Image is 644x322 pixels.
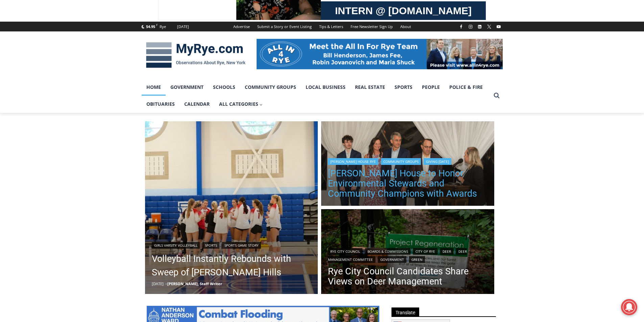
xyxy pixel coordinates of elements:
[390,79,417,96] a: Sports
[417,79,445,96] a: People
[328,168,487,199] a: [PERSON_NAME] House to Honor Environmental Stewards and Community Champions with Awards
[328,158,378,165] a: [PERSON_NAME] House Rye
[301,79,350,96] a: Local Business
[328,266,487,287] a: Rye City Council Candidates Share Views on Deer Management
[457,23,465,31] a: Facebook
[163,66,328,84] a: Intern @ [DOMAIN_NAME]
[328,157,487,165] div: | |
[240,79,301,96] a: Community Groups
[177,24,189,30] div: [DATE]
[165,281,167,286] span: –
[413,248,437,255] a: City of Rye
[202,242,219,249] a: Sports
[350,79,390,96] a: Real Estate
[214,96,268,113] button: Child menu of All Categories
[171,0,319,66] div: "We would have speakers with experience in local journalism speak to us about their experiences a...
[208,79,240,96] a: Schools
[166,79,208,96] a: Government
[71,20,98,55] div: unique DIY crafts
[152,252,311,279] a: Volleyball Instantly Rebounds with Sweep of [PERSON_NAME] Hills
[365,248,410,255] a: Boards & Commissions
[167,281,222,286] a: [PERSON_NAME], Staff Writer
[222,242,261,249] a: Sports Game Story
[321,209,494,296] img: (PHOTO: The Rye Nature Center maintains two fenced deer exclosure areas to keep deer out and allo...
[381,158,421,165] a: Community Groups
[180,96,214,113] a: Calendar
[0,67,101,84] a: [PERSON_NAME] Read Sanctuary Fall Fest: [DATE]
[71,57,74,64] div: 5
[76,57,77,64] div: /
[378,256,406,263] a: Government
[495,23,503,31] a: YouTube
[142,38,250,73] img: MyRye.com
[445,79,487,96] a: Police & Fire
[142,79,166,96] a: Home
[491,90,503,102] button: View Search Form
[397,22,415,31] a: About
[321,209,494,296] a: Read More Rye City Council Candidates Share Views on Deer Management
[152,281,164,286] time: [DATE]
[152,241,311,249] div: | |
[321,121,494,208] img: (PHOTO: Ferdinand Coghlan (Rye High School Eagle Scout), Lisa Dominici (executive director, Rye Y...
[5,68,90,83] h4: [PERSON_NAME] Read Sanctuary Fall Fest: [DATE]
[145,121,318,294] a: Read More Volleyball Instantly Rebounds with Sweep of Byram Hills
[257,39,503,69] img: All in for Rye
[476,23,484,31] a: Linkedin
[142,96,180,113] a: Obituaries
[152,242,200,249] a: Girls Varsity Volleyball
[79,57,82,64] div: 6
[440,248,453,255] a: Deer
[177,67,313,82] span: Intern @ [DOMAIN_NAME]
[142,79,491,113] nav: Primary Navigation
[230,22,415,31] nav: Secondary Navigation
[391,307,419,317] span: Translate
[145,121,318,294] img: (PHOTO: The 2025 Rye Varsity Volleyball team from a 3-0 win vs. Port Chester on Saturday, Septemb...
[156,23,158,27] span: F
[409,256,425,263] a: Green
[315,22,347,31] a: Tips & Letters
[328,247,487,263] div: | | | | | |
[254,22,315,31] a: Submit a Story or Event Listing
[321,121,494,208] a: Read More Wainwright House to Honor Environmental Stewards and Community Champions with Awards
[424,158,451,165] a: Giving [DATE]
[146,24,155,29] span: 54.95
[160,24,166,30] div: Rye
[230,22,254,31] a: Advertise
[467,23,475,31] a: Instagram
[328,248,362,255] a: Rye City Council
[347,22,397,31] a: Free Newsletter Sign Up
[485,23,493,31] a: X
